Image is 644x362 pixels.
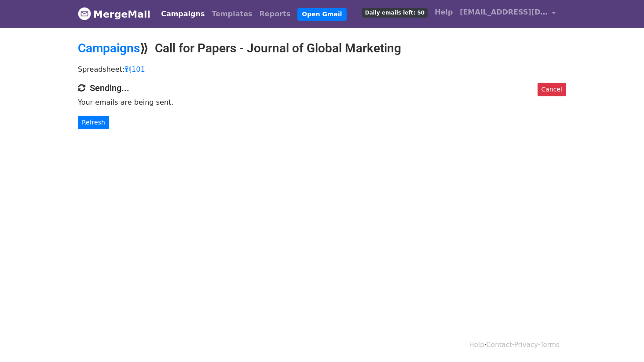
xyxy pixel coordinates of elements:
img: MergeMail logo [78,7,91,20]
a: Campaigns [78,41,140,55]
a: Help [431,4,456,21]
a: 到101 [124,65,145,73]
a: Contact [487,341,512,349]
a: Help [469,341,484,349]
a: Daily emails left: 50 [359,4,431,21]
a: Templates [208,5,256,23]
p: Spreadsheet: [78,65,566,74]
span: Daily emails left: 50 [362,8,428,18]
p: Your emails are being sent. [78,98,566,107]
a: Terms [540,341,560,349]
a: Open Gmail [297,8,346,21]
span: [EMAIL_ADDRESS][DOMAIN_NAME] [460,7,548,18]
h4: Sending... [78,83,566,93]
a: MergeMail [78,5,150,23]
a: Campaigns [157,5,208,23]
a: Reports [256,5,294,23]
a: Privacy [514,341,538,349]
a: [EMAIL_ADDRESS][DOMAIN_NAME] [456,4,559,24]
a: Refresh [78,116,109,129]
a: Cancel [538,83,566,96]
h2: ⟫ Call for Papers - Journal of Global Marketing [78,41,566,56]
